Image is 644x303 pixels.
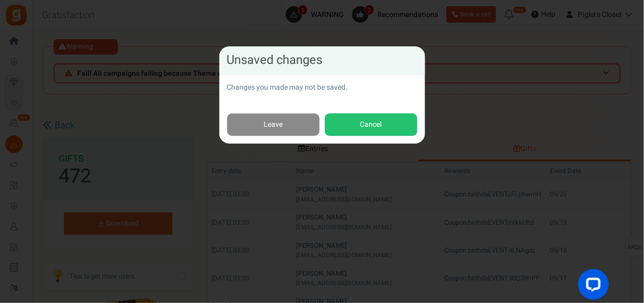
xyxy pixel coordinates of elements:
p: Changes you made may not be saved. [227,82,417,93]
button: Cancel [325,113,417,137]
a: Leave [227,113,320,137]
h4: Unsaved changes [227,54,417,66]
